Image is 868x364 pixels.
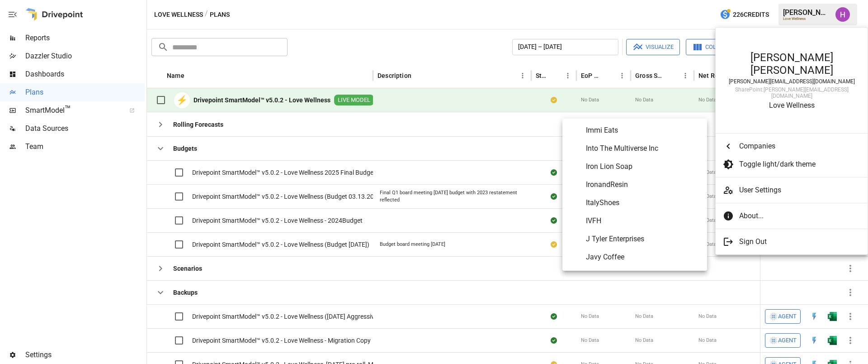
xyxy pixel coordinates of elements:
[586,197,700,208] span: ItalyShoes
[586,143,700,154] span: Into The Multiverse Inc
[739,236,853,247] span: Sign Out
[725,86,859,99] div: SharePoint: [PERSON_NAME][EMAIL_ADDRESS][DOMAIN_NAME]
[586,252,700,263] span: Javy Coffee
[586,179,700,190] span: IronandResin
[725,101,859,110] div: Love Wellness
[586,161,700,172] span: Iron Lion Soap
[739,211,853,221] span: About...
[725,51,859,77] div: [PERSON_NAME] [PERSON_NAME]
[586,216,700,226] span: IVFH
[739,141,853,152] span: Companies
[586,125,700,136] span: Immi Eats
[586,234,700,244] span: J Tyler Enterprises
[725,78,859,85] div: [PERSON_NAME][EMAIL_ADDRESS][DOMAIN_NAME]
[739,159,853,170] span: Toggle light/dark theme
[739,185,860,196] span: User Settings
